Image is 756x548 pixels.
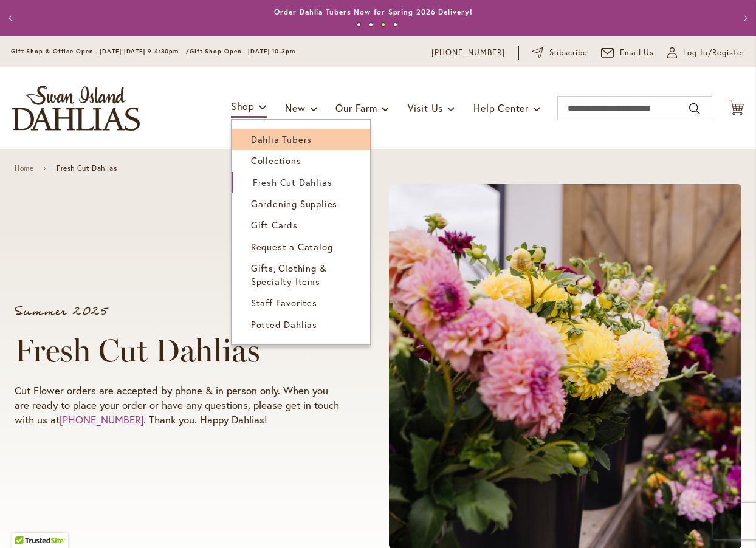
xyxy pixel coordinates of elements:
a: store logo [12,86,140,131]
span: New [285,101,305,114]
a: Gift Cards [232,214,370,236]
button: 2 of 4 [369,22,373,27]
span: Gifts, Clothing & Specialty Items [251,262,327,287]
a: Email Us [601,47,655,59]
span: Collections [251,154,301,166]
p: Cut Flower orders are accepted by phone & in person only. When you are ready to place your order ... [15,383,343,427]
span: Request a Catalog [251,241,333,253]
button: 4 of 4 [393,22,397,27]
a: Home [15,164,33,173]
span: Dahlia Tubers [251,133,312,145]
a: Subscribe [532,47,588,59]
span: Gift Shop Open - [DATE] 10-3pm [190,47,295,55]
span: Help Center [473,101,529,114]
span: Visit Us [408,101,443,114]
a: [PHONE_NUMBER] [60,413,143,426]
a: Order Dahlia Tubers Now for Spring 2026 Delivery! [274,7,472,16]
span: Staff Favorites [251,296,317,309]
button: 1 of 4 [357,22,361,27]
span: Shop [231,100,255,112]
span: Log In/Register [683,47,745,59]
span: Email Us [620,47,655,59]
span: Fresh Cut Dahlias [57,164,117,173]
a: Log In/Register [667,47,745,59]
span: Subscribe [549,47,588,59]
button: 3 of 4 [381,22,385,27]
h1: Fresh Cut Dahlias [15,332,343,369]
button: Next [732,6,756,30]
span: Gift Shop & Office Open - [DATE]-[DATE] 9-4:30pm / [11,47,190,55]
span: Fresh Cut Dahlias [253,176,332,188]
p: Summer 2025 [15,306,343,318]
span: Gardening Supplies [251,197,337,210]
span: Potted Dahlias [251,318,317,331]
span: Our Farm [335,101,377,114]
a: [PHONE_NUMBER] [431,47,505,59]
